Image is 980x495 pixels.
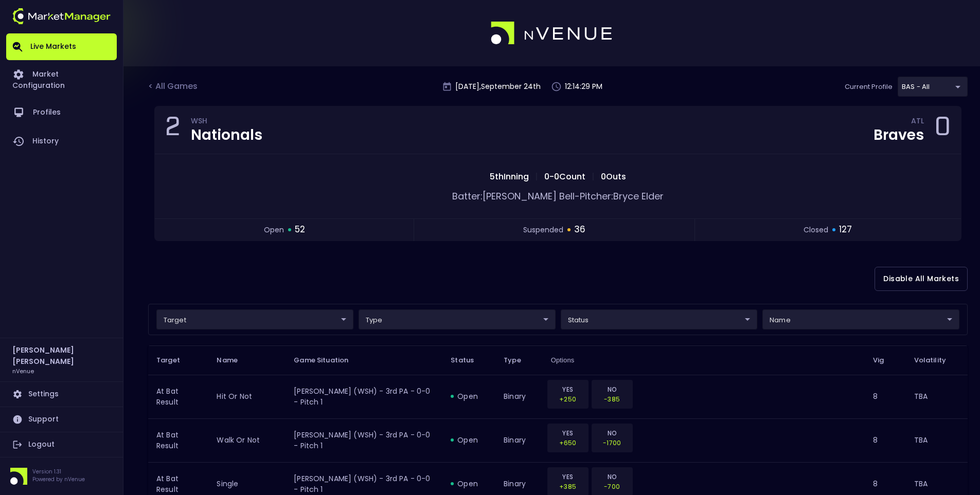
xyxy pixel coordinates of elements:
[934,115,951,145] div: 0
[6,382,117,407] a: Settings
[191,128,262,142] div: Nationals
[589,171,598,182] span: |
[504,356,534,365] span: Type
[451,479,487,489] div: open
[914,356,959,365] span: Volatility
[487,171,532,182] span: 5th Inning
[495,375,543,418] td: binary
[561,309,758,329] div: target
[156,356,193,365] span: Target
[598,482,626,491] p: -700
[839,223,852,236] span: 127
[32,468,85,475] p: Version 1.31
[156,309,353,329] div: target
[598,428,626,438] p: NO
[294,356,362,365] span: Game Situation
[906,418,968,462] td: TBA
[6,407,117,432] a: Support
[554,394,582,404] p: +250
[598,394,626,404] p: -385
[804,225,828,235] span: closed
[598,171,629,182] span: 0 Outs
[541,171,589,182] span: 0 - 0 Count
[598,384,626,394] p: NO
[359,309,556,329] div: target
[554,482,582,491] p: +385
[898,77,968,97] div: target
[286,375,442,418] td: [PERSON_NAME] (WSH) - 3rd PA - 0-0 - Pitch 1
[906,375,968,418] td: TBA
[451,435,487,445] div: open
[208,375,286,418] td: hit or not
[554,472,582,482] p: YES
[148,375,208,418] td: At Bat Result
[6,60,117,98] a: Market Configuration
[911,118,924,126] div: ATL
[12,344,111,367] h2: [PERSON_NAME] [PERSON_NAME]
[165,115,181,145] div: 2
[264,225,284,235] span: open
[217,356,251,365] span: Name
[554,438,582,448] p: +650
[148,80,200,94] div: < All Games
[523,225,563,235] span: suspended
[6,432,117,457] a: Logout
[6,98,117,127] a: Profiles
[575,190,580,203] span: -
[12,367,34,375] h3: nVenue
[598,438,626,448] p: -1700
[875,267,968,291] button: Disable All Markets
[286,418,442,462] td: [PERSON_NAME] (WSH) - 3rd PA - 0-0 - Pitch 1
[451,391,487,401] div: open
[32,475,85,483] p: Powered by nVenue
[580,190,664,203] span: Pitcher: Bryce Elder
[451,356,487,365] span: Status
[208,418,286,462] td: walk or not
[554,428,582,438] p: YES
[865,375,905,418] td: 8
[532,171,541,182] span: |
[495,418,543,462] td: binary
[6,127,117,156] a: History
[554,384,582,394] p: YES
[452,190,575,203] span: Batter: [PERSON_NAME] Bell
[491,22,613,45] img: logo
[543,345,865,375] th: Options
[455,81,541,92] p: [DATE] , September 24 th
[762,309,959,329] div: target
[874,128,924,142] div: Braves
[574,223,585,236] span: 36
[295,223,305,236] span: 52
[12,8,111,24] img: logo
[565,81,602,92] p: 12:14:29 PM
[6,33,117,60] a: Live Markets
[865,418,905,462] td: 8
[191,118,262,126] div: WSH
[148,418,208,462] td: At Bat Result
[845,82,893,92] p: Current Profile
[873,356,897,365] span: Vig
[6,468,117,485] div: Version 1.31Powered by nVenue
[598,472,626,482] p: NO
